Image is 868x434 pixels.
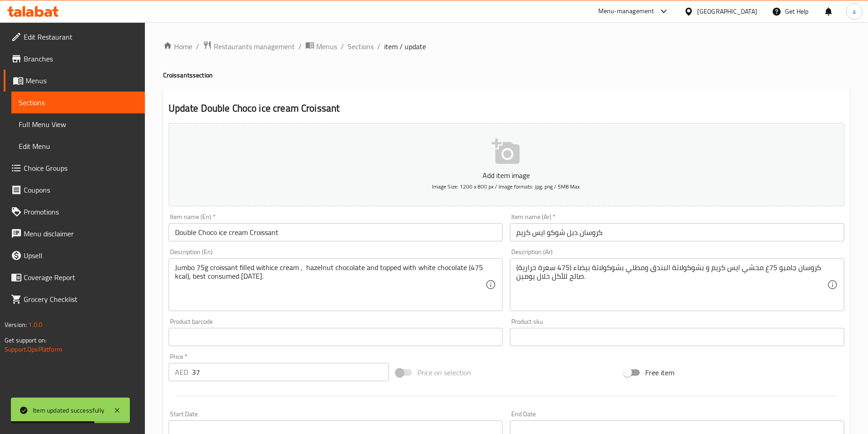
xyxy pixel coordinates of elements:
textarea: Jumbo 75g croissant filled withice cream , hazelnut chocolate and topped with white chocolate (47... [175,263,486,306]
nav: breadcrumb [163,41,850,52]
a: Menus [4,70,145,92]
span: Grocery Checklist [24,294,138,305]
span: Menus [316,41,337,52]
span: Branches [24,53,138,64]
li: / [377,41,380,52]
span: Menu disclaimer [24,228,138,239]
a: Restaurants management [203,41,295,52]
a: Edit Restaurant [4,26,145,48]
a: Support.OpsPlatform [5,343,62,355]
span: Promotions [24,206,138,217]
h2: Update Double Choco ice cream Croissant [169,102,844,115]
span: Choice Groups [24,163,138,174]
a: Choice Groups [4,157,145,179]
h4: Croissants section [163,71,850,80]
p: AED [175,367,188,378]
input: Enter name Ar [510,223,844,241]
p: Add item image [183,170,830,181]
span: Version: [5,319,27,331]
a: Promotions [4,201,145,223]
span: item / update [384,41,426,52]
span: Restaurants management [214,41,295,52]
input: Please enter product barcode [169,328,503,346]
a: Home [163,41,192,52]
textarea: كروسان جامبو 75غ محشي ايس كريم و بشوكولاتة البندق ومطلي بشوكولاتة بيضاء (475 سعرة حرارية) صالح لل... [516,263,827,306]
li: / [341,41,344,52]
span: Edit Menu [19,141,138,152]
input: Please enter price [192,363,389,381]
span: a [853,6,856,16]
span: Price on selection [417,367,471,378]
span: 1.0.0 [28,319,42,331]
a: Menus [305,41,337,52]
li: / [196,41,199,52]
input: Enter name En [169,223,503,241]
span: Edit Restaurant [24,31,138,42]
span: Upsell [24,250,138,261]
div: [GEOGRAPHIC_DATA] [697,6,757,16]
a: Full Menu View [11,113,145,135]
span: Coverage Report [24,272,138,283]
a: Coverage Report [4,266,145,288]
a: Edit Menu [11,135,145,157]
a: Grocery Checklist [4,288,145,310]
input: Please enter product sku [510,328,844,346]
a: Branches [4,48,145,70]
a: Coupons [4,179,145,201]
span: Sections [19,97,138,108]
button: Add item imageImage Size: 1200 x 800 px / Image formats: jpg, png / 5MB Max. [169,123,844,206]
span: Full Menu View [19,119,138,130]
span: Menus [26,75,138,86]
a: Sections [348,41,374,52]
a: Upsell [4,245,145,266]
span: Image Size: 1200 x 800 px / Image formats: jpg, png / 5MB Max. [432,181,581,192]
a: Sections [11,92,145,113]
a: Menu disclaimer [4,223,145,245]
span: Coupons [24,184,138,195]
li: / [298,41,302,52]
span: Get support on: [5,334,46,346]
div: Item updated successfully [33,405,104,415]
span: Free item [645,367,674,378]
div: Menu-management [598,6,654,17]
